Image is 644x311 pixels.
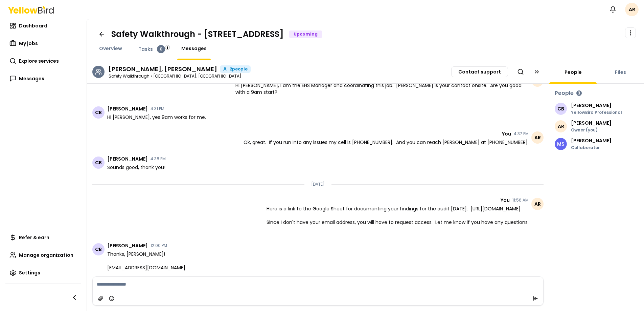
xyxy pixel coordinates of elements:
[95,45,126,52] a: Overview
[107,106,148,111] span: [PERSON_NAME]
[111,29,284,40] h1: Safety Walkthrough - [STREET_ADDRESS]
[92,243,105,255] span: CB
[625,3,639,16] span: AR
[92,157,105,169] span: CB
[502,131,511,136] span: You
[5,19,81,33] a: Dashboard
[555,120,567,132] span: AR
[311,182,325,187] p: [DATE]
[560,69,586,76] a: People
[5,231,81,244] a: Refer & earn
[151,157,166,161] time: 4:38 PM
[151,244,167,248] time: 12:00 PM
[19,75,44,82] span: Messages
[19,22,47,29] span: Dashboard
[267,205,529,226] span: Here is a link to the Google Sheet for documenting your findings for the audit [DATE]: [URL][DOMA...
[576,90,582,96] div: 3
[151,107,164,111] time: 4:31 PM
[92,106,105,119] span: CB
[5,72,81,85] a: Messages
[19,234,49,241] span: Refer & earn
[514,132,529,136] time: 4:37 PM
[289,30,322,38] div: Upcoming
[19,269,40,276] span: Settings
[5,248,81,262] a: Manage organization
[235,82,529,96] span: Hi [PERSON_NAME], I am the EHS Manager and coordinating this job. [PERSON_NAME] is your contact o...
[107,243,148,248] span: [PERSON_NAME]
[531,131,544,144] span: AR
[451,66,508,77] button: Contact support
[230,67,248,71] span: 2 people
[512,198,529,202] time: 11:56 AM
[5,266,81,279] a: Settings
[107,114,206,121] span: Hi [PERSON_NAME], yes 9am works for me.
[181,45,207,52] span: Messages
[107,157,148,161] span: [PERSON_NAME]
[177,45,211,52] a: Messages
[134,45,169,53] a: Tasks0
[19,252,73,258] span: Manage organization
[571,146,612,150] p: Collaborator
[19,58,59,64] span: Explore services
[555,89,574,97] h3: People
[571,103,622,108] p: [PERSON_NAME]
[244,139,529,146] span: Ok, great. If you run into any issues my cell is [PHONE_NUMBER]. And you can reach [PERSON_NAME] ...
[501,198,510,203] span: You
[107,251,185,271] span: Thanks, [PERSON_NAME]! [EMAIL_ADDRESS][DOMAIN_NAME]
[5,37,81,50] a: My jobs
[99,45,122,52] span: Overview
[5,54,81,68] a: Explore services
[531,198,544,210] span: AR
[555,138,567,150] span: MS
[138,46,153,53] span: Tasks
[571,138,612,143] p: [PERSON_NAME]
[87,84,549,276] div: Chat messages
[19,40,38,47] span: My jobs
[571,110,622,115] p: YellowBird Professional
[611,69,630,76] a: Files
[107,164,165,171] span: Sounds good, thank you!
[555,103,567,115] span: CB
[109,66,217,72] h3: Chris Baker, Michael Schnupp
[109,74,251,78] p: Safety Walkthrough • [GEOGRAPHIC_DATA], [GEOGRAPHIC_DATA]
[571,121,612,125] p: [PERSON_NAME]
[571,128,612,132] p: Owner (you)
[157,45,165,53] div: 0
